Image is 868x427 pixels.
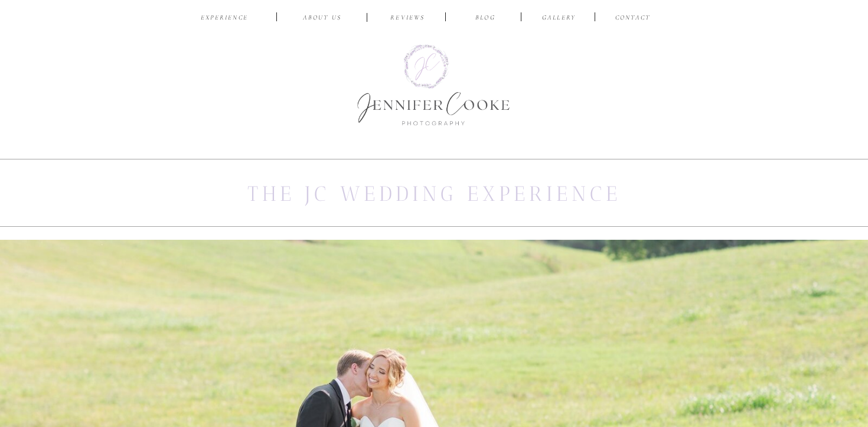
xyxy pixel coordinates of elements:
h2: THe JC wedding experience [245,180,623,207]
a: reviews [380,13,436,24]
a: BLOG [466,13,504,24]
a: EXPERIENCE [197,13,252,24]
a: CONTACT [613,13,652,24]
a: Gallery [539,13,579,24]
a: ABOUT US [294,13,350,24]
